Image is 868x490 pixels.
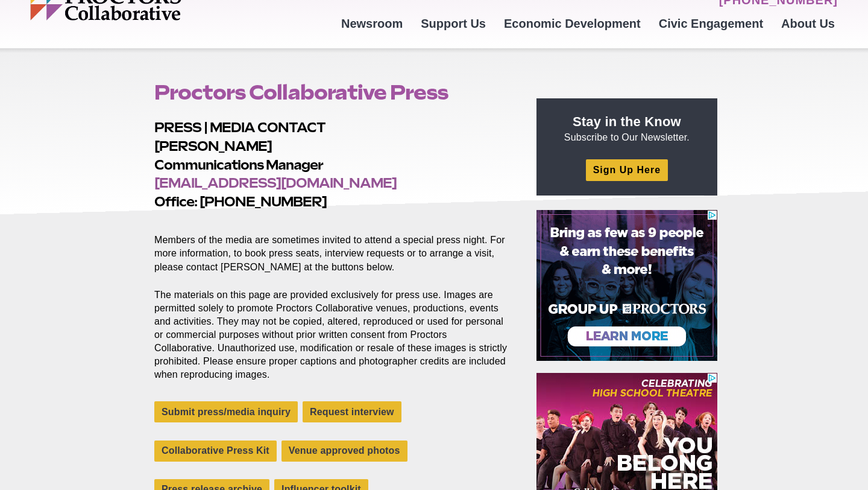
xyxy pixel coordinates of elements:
a: [EMAIL_ADDRESS][DOMAIN_NAME] [154,175,397,191]
strong: Stay in the Know [573,114,681,129]
a: Support Us [412,7,495,40]
h2: PRESS | MEDIA CONTACT [PERSON_NAME] Communications Manager Office: [PHONE_NUMBER] [154,118,509,211]
a: Civic Engagement [650,7,772,40]
a: Collaborative Press Kit [154,441,277,462]
a: Request interview [303,401,401,422]
a: Economic Development [495,7,650,40]
a: Sign Up Here [586,159,668,180]
p: Members of the media are sometimes invited to attend a special press night. For more information,... [154,220,509,273]
a: Submit press/media inquiry [154,401,298,422]
p: The materials on this page are provided exclusively for press use. Images are permitted solely to... [154,288,509,382]
p: Subscribe to Our Newsletter. [551,113,703,144]
h1: Proctors Collaborative Press [154,81,509,104]
a: About Us [772,7,844,40]
a: Venue approved photos [281,441,407,462]
iframe: Advertisement [536,210,717,361]
a: Newsroom [332,7,412,40]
